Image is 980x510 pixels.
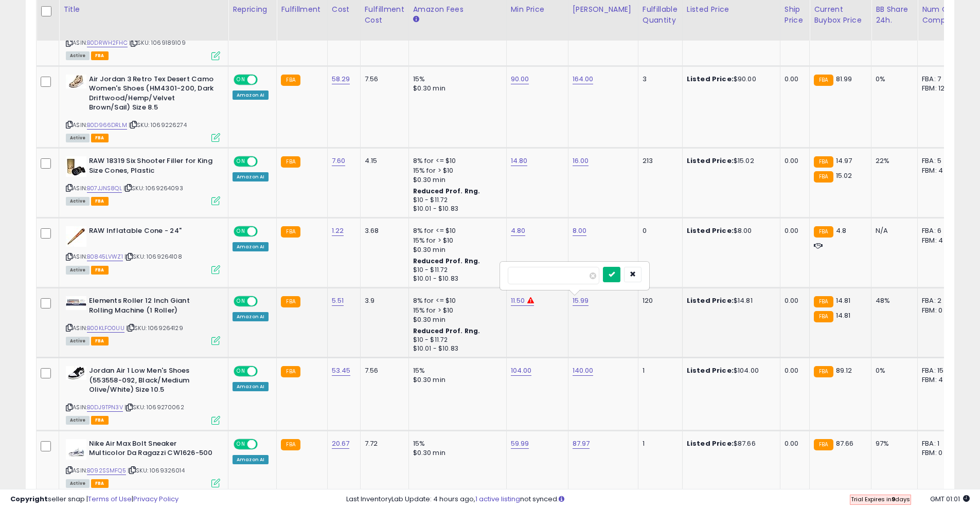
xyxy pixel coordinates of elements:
div: Num of Comp. [922,4,959,26]
small: Amazon Fees. [413,15,419,24]
div: $0.30 min [413,315,498,324]
span: All listings currently available for purchase on Amazon [66,337,90,345]
span: 2025-08-13 01:01 GMT [930,494,970,504]
small: FBA [281,366,300,377]
a: B0845LVWZ1 [87,252,123,261]
b: Listed Price: [687,439,734,448]
div: ASIN: [66,156,220,204]
span: 14.81 [836,311,851,320]
span: | SKU: 1069189109 [129,39,186,47]
b: Elements Roller 12 Inch Giant Rolling Machine (1 Roller) [89,296,214,318]
span: All listings currently available for purchase on Amazon [66,197,90,206]
b: Reduced Prof. Rng. [413,326,480,335]
div: Current Buybox Price [814,4,867,26]
small: FBA [281,296,300,307]
a: 8.00 [573,226,587,236]
div: 213 [643,156,674,166]
a: 58.29 [332,74,350,84]
b: 9 [892,495,895,503]
div: Amazon AI [233,90,269,100]
span: OFF [256,297,273,306]
span: | SKU: 1069264108 [124,252,182,261]
small: FBA [814,156,833,168]
div: 0.00 [785,296,801,305]
a: B07JJNS8QL [87,184,122,193]
div: 15% for > $10 [413,306,498,315]
a: Terms of Use [88,494,132,504]
div: ASIN: [66,296,220,344]
span: | SKU: 1069226274 [129,121,187,129]
img: 31M61l0SBPS._SL40_.jpg [66,439,86,460]
img: 41xmKavBsgL._SL40_.jpg [66,296,86,310]
div: 3.9 [365,296,401,305]
small: FBA [281,75,300,86]
span: 15.02 [836,171,852,180]
img: 3107ZQOYrfL._SL40_.jpg [66,366,86,380]
a: 7.60 [332,156,346,166]
div: 3 [643,75,674,84]
span: 81.99 [836,74,852,84]
div: 15% for > $10 [413,236,498,245]
b: Listed Price: [687,74,734,84]
a: B0DRWH2FHC [87,39,128,47]
div: 1 [643,366,674,375]
span: 14.81 [836,296,851,305]
div: $10 - $11.72 [413,336,498,344]
a: 20.67 [332,439,350,449]
div: Title [63,4,224,15]
div: 8% for <= $10 [413,296,498,305]
small: FBA [814,366,833,377]
div: Listed Price [687,4,776,15]
div: 15% [413,366,498,375]
span: 14.97 [836,156,852,166]
a: 164.00 [573,74,594,84]
div: 4.15 [365,156,401,166]
a: 16.00 [573,156,589,166]
a: 5.51 [332,296,344,306]
b: Reduced Prof. Rng. [413,257,480,265]
span: All listings currently available for purchase on Amazon [66,266,90,275]
img: 310dzpn79oL._SL40_.jpg [66,226,86,247]
div: 22% [876,156,910,166]
a: 4.80 [511,226,526,236]
span: | SKU: 1069264093 [123,184,183,192]
div: Cost [332,4,356,15]
span: All listings currently available for purchase on Amazon [66,134,90,142]
span: ON [235,227,247,236]
div: 0% [876,366,910,375]
strong: Copyright [10,494,48,504]
div: FBA: 2 [922,296,956,305]
div: 15% [413,75,498,84]
div: N/A [876,226,910,235]
a: 59.99 [511,439,529,449]
div: FBM: 4 [922,166,956,175]
div: [PERSON_NAME] [573,4,634,15]
a: 11.50 [511,296,525,306]
small: FBA [814,296,833,307]
small: FBA [814,226,833,238]
a: 53.45 [332,366,351,376]
span: Trial Expires in days [851,495,910,503]
span: ON [235,440,247,448]
div: Ship Price [785,4,805,26]
div: $10.01 - $10.83 [413,205,498,213]
div: Repricing [233,4,272,15]
div: 7.56 [365,75,401,84]
div: $87.66 [687,439,772,448]
a: Privacy Policy [133,494,179,504]
div: 0 [643,226,674,235]
span: FBA [91,416,109,425]
div: $104.00 [687,366,772,375]
div: 97% [876,439,910,448]
div: $10.01 - $10.83 [413,275,498,283]
span: OFF [256,157,273,166]
div: 3.68 [365,226,401,235]
div: 7.56 [365,366,401,375]
span: All listings currently available for purchase on Amazon [66,51,90,60]
div: $0.30 min [413,375,498,385]
b: Jordan Air 1 Low Men's Shoes (553558-092, Black/Medium Olive/White) Size 10.5 [89,366,214,397]
b: Listed Price: [687,296,734,305]
a: 14.80 [511,156,528,166]
b: Nike Air Max Bolt Sneaker Multicolor Da Ragazzi CW1626-500 [89,439,214,461]
div: $0.30 min [413,245,498,254]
